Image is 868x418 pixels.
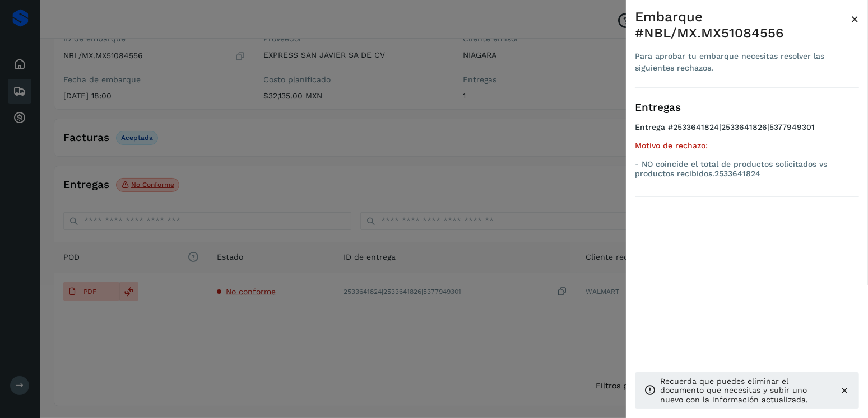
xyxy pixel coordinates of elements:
p: Recuerda que puedes eliminar el documento que necesitas y subir uno nuevo con la información actu... [660,377,830,405]
button: Close [851,9,859,29]
h5: Motivo de rechazo: [635,141,859,151]
div: Para aprobar tu embarque necesitas resolver las siguientes rechazos. [635,50,851,74]
span: × [851,11,859,27]
div: Embarque #NBL/MX.MX51084556 [635,9,851,41]
h3: Entregas [635,101,859,114]
h4: Entrega #2533641824|2533641826|5377949301 [635,123,859,141]
p: - NO coincide el total de productos solicitados vs productos recibidos.2533641824 [635,159,859,179]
